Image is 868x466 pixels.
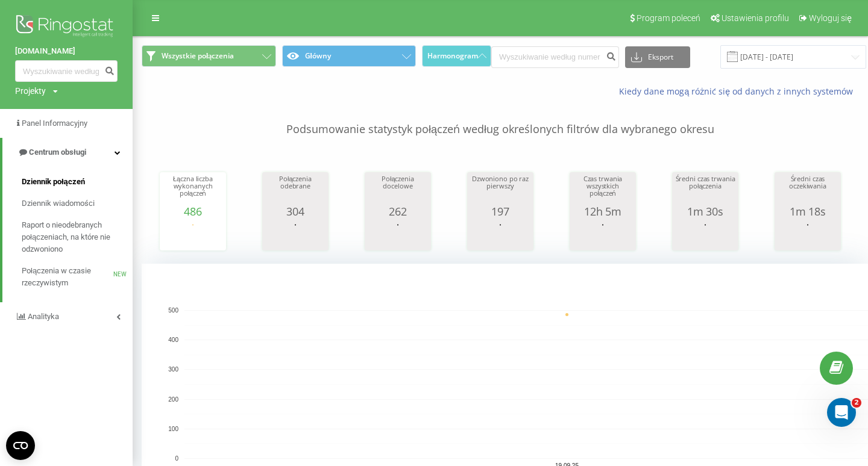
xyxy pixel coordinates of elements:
[168,337,178,343] text: 400
[573,175,633,205] div: Czas trwania wszystkich połączeń
[22,219,127,255] span: Raport o nieodebranych połączeniach, na które nie odzwoniono
[22,265,113,289] span: Połączenia w czasie rzeczywistym
[163,205,223,217] div: 486
[142,45,276,67] button: Wszystkie połączenia
[368,217,428,253] svg: A chart.
[470,175,530,205] div: Dzwoniono po raz pierwszy
[675,205,735,217] div: 1m 30s
[368,205,428,217] div: 262
[168,307,178,314] text: 500
[168,396,178,403] text: 200
[778,217,838,253] svg: A chart.
[15,60,118,82] input: Wyszukiwanie według numeru
[265,175,325,205] div: Połączenia odebrane
[175,455,178,462] text: 0
[282,45,417,67] button: Główny
[2,138,133,167] a: Centrum obsługi
[778,205,838,217] div: 1m 18s
[168,367,178,373] text: 300
[6,431,35,460] button: Open CMP widget
[15,45,118,57] a: [DOMAIN_NAME]
[573,205,633,217] div: 12h 5m
[15,12,118,42] img: Ringostat logo
[22,119,87,128] span: Panel Informacyjny
[22,214,133,260] a: Raport o nieodebranych połączeniach, na które nie odzwoniono
[142,98,859,137] p: Podsumowanie statystyk połączeń według określonych filtrów dla wybranego okresu
[573,217,633,253] svg: A chart.
[625,46,690,68] button: Eksport
[637,13,700,23] span: Program poleceń
[852,398,861,408] span: 2
[28,312,59,321] span: Analityka
[619,85,859,97] a: Kiedy dane mogą różnić się od danych z innych systemów
[29,148,86,157] span: Centrum obsługi
[827,398,856,427] iframe: Intercom live chat
[722,13,789,23] span: Ustawienia profilu
[470,205,530,217] div: 197
[491,46,619,68] input: Wyszukiwanie według numeru
[265,217,325,253] svg: A chart.
[675,175,735,205] div: Średni czas trwania połączenia
[163,217,223,253] svg: A chart.
[15,85,46,97] div: Projekty
[22,176,85,188] span: Dziennik połączeń
[422,45,491,67] button: Harmonogram
[427,52,478,60] span: Harmonogram
[163,175,223,205] div: Łączna liczba wykonanych połączeń
[778,175,838,205] div: Średni czas oczekiwania
[675,217,735,253] svg: A chart.
[22,171,133,193] a: Dziennik połączeń
[168,426,178,432] text: 100
[809,13,852,23] span: Wyloguj się
[265,205,325,217] div: 304
[470,217,530,253] svg: A chart.
[368,175,428,205] div: Połączenia docelowe
[22,197,95,210] span: Dziennik wiadomości
[22,193,133,214] a: Dziennik wiadomości
[162,51,234,61] span: Wszystkie połączenia
[22,260,133,294] a: Połączenia w czasie rzeczywistymNEW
